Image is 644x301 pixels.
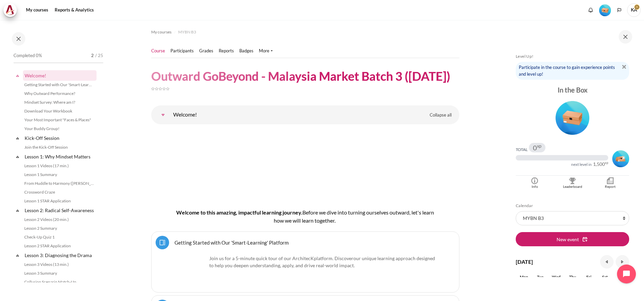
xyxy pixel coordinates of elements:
[14,52,42,59] span: Completed 0%
[5,5,15,15] img: Architeck
[430,112,452,119] span: Collapse all
[22,224,96,232] a: Lesson 2 Summary
[22,197,96,205] a: Lesson 1 STAR Application
[586,274,591,279] span: Fri
[22,278,96,286] a: Collusion Scenario Match-Up
[622,64,626,69] a: Dismiss notice
[173,208,438,225] h4: Welcome to this amazing, impactful learning journey.
[533,144,541,151] div: 0
[274,209,434,224] span: efore we dive into turning ourselves outward, let's learn how we will learn together.
[151,29,171,35] span: My courses
[516,258,533,266] h4: [DATE]
[91,52,94,59] span: 2
[612,149,629,167] div: Level #2
[22,98,96,106] a: Mindset Survey: Where am I?
[591,176,629,190] a: Report
[516,232,629,246] button: New event
[622,65,626,69] img: Dismiss notice
[516,147,528,152] div: Total
[593,162,605,167] span: 1,500
[24,251,96,260] a: Lesson 3: Diagnosing the Drama
[22,116,96,124] a: Your Most Important "Faces & Places"
[199,48,213,54] a: Grades
[520,274,528,279] span: Mon
[516,203,629,208] h5: Calendar
[22,162,96,170] a: Lesson 1 Videos (17 min.)
[516,176,554,190] a: Info
[516,85,629,95] div: In the Box
[425,109,457,121] a: Collapse all
[22,260,96,269] a: Lesson 3 Videos (13 min.)
[170,48,194,54] a: Participants
[569,274,576,279] span: Thu
[593,184,627,190] div: Report
[605,162,608,164] span: xp
[14,135,21,142] span: Collapse
[533,144,537,151] span: 0
[14,51,103,70] a: Completed 0% 2 / 25
[537,145,541,147] span: xp
[537,274,543,279] span: Tue
[599,4,611,16] div: Level #1
[178,29,196,35] span: MYBN B3
[586,5,596,15] div: Show notification window with no new notifications
[173,255,437,269] p: Join us for a 5-minute quick tour of our ArchitecK platform. Discover
[24,152,96,161] a: Lesson 1: Why Mindset Matters
[627,3,641,17] a: User menu
[259,48,273,54] a: More
[24,133,96,143] a: Kick-Off Session
[571,162,592,167] div: next level in
[151,68,450,84] h1: Outward GoBeyond - Malaysia Market Batch 3 ([DATE])
[151,27,459,37] nav: Navigation bar
[178,28,196,36] a: MYBN B3
[516,99,629,135] div: Level #1
[24,206,96,215] a: Lesson 2: Radical Self-Awareness
[22,179,96,187] a: From Huddle to Harmony ([PERSON_NAME]'s Story)
[14,252,21,259] span: Collapse
[22,188,96,196] a: Crossword Craze
[517,184,552,190] div: Info
[22,242,96,250] a: Lesson 2 STAR Application
[302,209,306,216] span: B
[173,255,207,288] img: platform logo
[516,62,629,80] div: Participate in the course to gain experience points and level up!
[22,171,96,179] a: Lesson 1 Summary
[156,108,170,122] a: Welcome!
[151,28,171,36] a: My courses
[554,176,591,190] a: Leaderboard
[22,216,96,224] a: Lesson 2 Videos (20 min.)
[556,101,589,135] img: Level #1
[22,90,96,98] a: Why Outward Performance?
[627,3,641,17] span: KA
[14,153,21,160] span: Collapse
[516,54,629,59] h5: Level Up!
[22,269,96,277] a: Lesson 3 Summary
[22,125,96,133] a: Your Buddy Group!
[614,5,624,15] button: Languages
[552,274,561,279] span: Wed
[14,72,21,79] span: Collapse
[22,143,96,151] a: Join the Kick-Off Session
[239,48,253,54] a: Badges
[22,233,96,241] a: Check-Up Quiz 1
[95,52,103,59] span: / 25
[22,107,96,115] a: Download Your Workbook
[555,184,590,190] div: Leaderboard
[599,4,611,16] img: Level #1
[151,48,165,54] a: Course
[612,150,629,167] img: Level #2
[557,236,579,243] span: New event
[219,48,234,54] a: Reports
[24,3,51,17] a: My courses
[24,71,96,80] a: Welcome!
[52,3,96,17] a: Reports & Analytics
[602,274,608,279] span: Sat
[175,239,289,246] a: Getting Started with Our 'Smart-Learning' Platform
[22,81,96,89] a: Getting Started with Our 'Smart-Learning' Platform
[3,3,20,17] a: Architeck Architeck
[14,207,21,214] span: Collapse
[596,4,614,16] a: Level #1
